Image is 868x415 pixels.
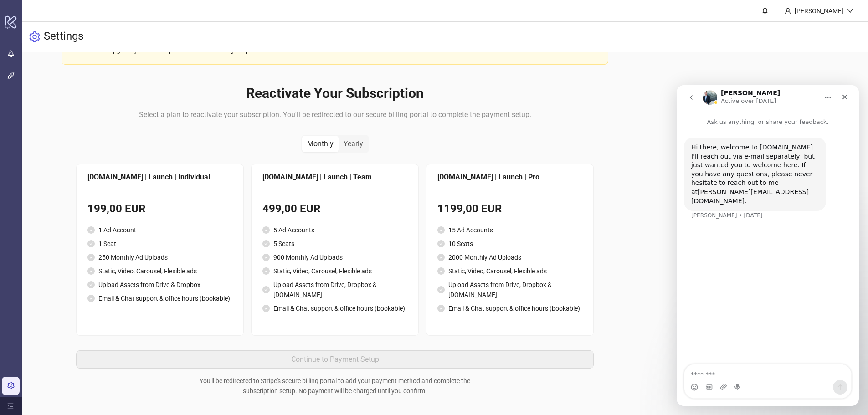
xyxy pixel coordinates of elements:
li: 10 Seats [437,239,582,249]
div: [DOMAIN_NAME] | Launch | Pro [437,171,582,183]
li: 1 Seat [87,239,232,249]
span: check-circle [87,240,95,247]
span: setting [29,31,40,42]
li: 900 Monthly Ad Uploads [262,252,407,262]
span: check-circle [262,286,270,293]
div: [DOMAIN_NAME] | Launch | Individual [87,171,232,183]
span: check-circle [262,240,270,247]
span: check-circle [87,281,95,288]
span: check-circle [87,267,95,275]
li: Static, Video, Carousel, Flexible ads [262,266,407,276]
h3: Settings [44,29,83,45]
div: 499,00 EUR [262,200,407,218]
div: You'll be redirected to Stripe's secure billing portal to add your payment method and complete th... [198,376,472,396]
span: Select a plan to reactivate your subscription. You'll be redirected to our secure billing portal ... [139,110,531,119]
span: check-circle [87,295,95,302]
div: Monthly [302,136,339,152]
li: Email & Chat support & office hours (bookable) [262,303,407,313]
li: 5 Ad Accounts [262,225,407,235]
iframe: Intercom live chat [677,85,859,406]
div: segmented control [301,135,369,153]
span: menu-unfold [7,403,14,409]
li: Email & Chat support & office hours (bookable) [437,303,582,313]
li: 15 Ad Accounts [437,225,582,235]
div: 199,00 EUR [87,200,232,218]
span: check-circle [437,240,445,247]
li: Upload Assets from Drive, Dropbox & [DOMAIN_NAME] [437,280,582,300]
span: check-circle [437,305,445,312]
li: 250 Monthly Ad Uploads [87,252,232,262]
div: Yearly [339,136,368,152]
span: check-circle [437,254,445,261]
h2: Reactivate Your Subscription [76,85,594,102]
span: check-circle [262,226,270,234]
li: Email & Chat support & office hours (bookable) [87,293,232,303]
button: Continue to Payment Setup [76,350,594,369]
span: check-circle [437,226,445,234]
li: Static, Video, Carousel, Flexible ads [87,266,232,276]
li: 2000 Monthly Ad Uploads [437,252,582,262]
div: [DOMAIN_NAME] | Launch | Team [262,171,407,183]
span: check-circle [87,226,95,234]
li: Upload Assets from Drive, Dropbox & [DOMAIN_NAME] [262,280,407,300]
span: check-circle [262,254,270,261]
span: down [847,8,853,14]
li: 1 Ad Account [87,225,232,235]
div: [PERSON_NAME] [791,6,847,16]
span: user [785,8,791,14]
div: 1199,00 EUR [437,200,582,218]
span: check-circle [437,267,445,275]
span: check-circle [437,286,445,293]
li: 5 Seats [262,239,407,249]
span: check-circle [262,305,270,312]
span: bell [762,7,768,14]
span: check-circle [87,254,95,261]
span: check-circle [262,267,270,275]
li: Upload Assets from Drive & Dropbox [87,280,232,290]
li: Static, Video, Carousel, Flexible ads [437,266,582,276]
